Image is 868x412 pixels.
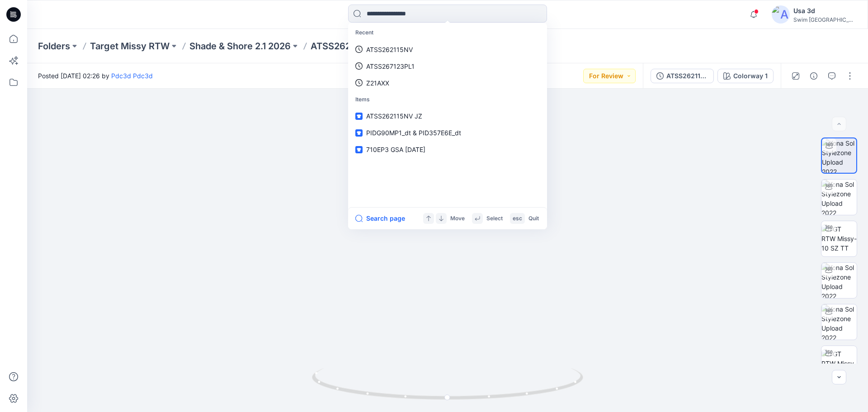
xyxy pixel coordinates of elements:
a: Pdc3d Pdc3d [111,72,153,80]
img: Kona Sol Stylezone Upload 2022 [821,304,857,340]
a: ATSS267123PL1 [350,58,545,75]
p: ATSS267123PL1 [366,62,415,71]
button: Details [807,69,821,83]
p: Items [350,91,545,108]
p: Recent [350,24,545,41]
span: 710EP3 GSA [DATE] [366,146,425,153]
div: Swim [GEOGRAPHIC_DATA] [793,16,857,23]
button: Colorway 1 [717,69,774,83]
a: Target Missy RTW [90,40,170,52]
div: Usa 3d [793,5,857,16]
p: Quit [528,214,539,223]
a: Folders [38,40,70,52]
a: ATSS262115NV JZ [350,108,545,124]
img: Kona Sol Stylezone Upload 2022 [822,138,856,173]
p: esc [513,214,522,223]
a: Shade & Shore 2.1 2026 [189,40,291,52]
span: Posted [DATE] 02:26 by [38,71,153,81]
img: TGT RTW Missy-10 SZ TT [821,349,857,378]
p: Select [486,214,503,223]
p: Move [450,214,465,223]
div: ATSS262115NV JZ [666,71,708,81]
a: ATSS262115NV [350,41,545,58]
span: PIDG90MP1_dt & PID357E6E_dt [366,129,461,137]
a: 710EP3 GSA [DATE] [350,141,545,158]
button: ATSS262115NV JZ [651,69,714,83]
img: Kona Sol Stylezone Upload 2022 [821,180,857,215]
p: ATSS262115NV JZ [311,40,391,52]
a: PIDG90MP1_dt & PID357E6E_dt [350,124,545,141]
img: avatar [772,5,790,24]
p: Z21AXX [366,78,389,88]
p: ATSS262115NV [366,45,413,54]
span: ATSS262115NV JZ [366,112,422,120]
img: Kona Sol Stylezone Upload 2022 [821,263,857,298]
div: Colorway 1 [733,71,768,81]
button: Search page [355,213,405,224]
a: Z21AXX [350,75,545,91]
img: eyJhbGciOiJIUzI1NiIsImtpZCI6IjAiLCJzbHQiOiJzZXMiLCJ0eXAiOiJKV1QifQ.eyJkYXRhIjp7InR5cGUiOiJzdG9yYW... [345,46,550,412]
img: TGT RTW Missy-10 SZ TT [821,224,857,253]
